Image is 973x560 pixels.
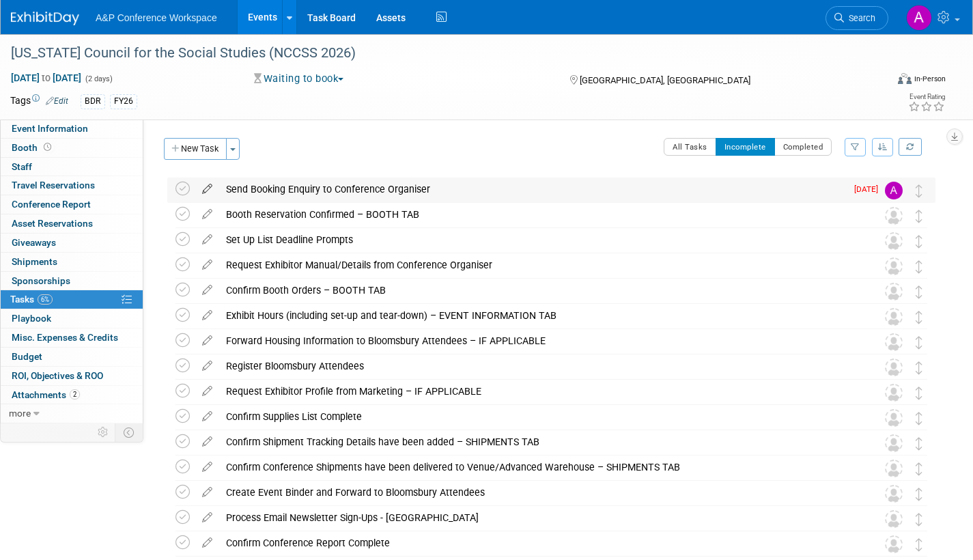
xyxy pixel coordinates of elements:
a: Budget [1,348,143,366]
a: edit [195,436,219,448]
a: Misc. Expenses & Credits [1,328,143,347]
div: Request Exhibitor Profile from Marketing – IF APPLICABLE [219,380,858,403]
span: 2 [70,389,80,400]
a: edit [195,259,219,271]
span: Tasks [10,294,53,305]
i: Move task [916,336,922,349]
div: Confirm Shipment Tracking Details have been added – SHIPMENTS TAB [219,430,858,453]
div: Confirm Booth Orders – BOOTH TAB [219,279,858,302]
img: Unassigned [885,485,903,503]
a: edit [195,385,219,397]
img: Unassigned [885,434,903,452]
a: Conference Report [1,195,143,214]
i: Move task [916,184,922,197]
a: Event Information [1,120,143,138]
a: edit [195,512,219,524]
div: [US_STATE] Council for the Social Studies (NCCSS 2026) [6,41,866,66]
span: [DATE] [DATE] [10,72,82,84]
span: Staff [12,161,32,172]
img: Unassigned [885,384,903,402]
a: Shipments [1,253,143,271]
a: Search [826,6,888,30]
div: Exhibit Hours (including set-up and tear-down) – EVENT INFORMATION TAB [219,304,858,327]
a: Travel Reservations [1,176,143,195]
span: 6% [38,294,53,305]
img: Unassigned [885,283,903,300]
a: edit [195,309,219,322]
a: edit [195,335,219,347]
a: Playbook [1,309,143,328]
div: Confirm Conference Report Complete [219,531,858,555]
span: Booth [12,142,54,153]
div: In-Person [914,74,946,84]
a: more [1,404,143,423]
img: Unassigned [885,510,903,528]
a: edit [195,360,219,372]
div: Booth Reservation Confirmed – BOOTH TAB [219,203,858,226]
div: Set Up List Deadline Prompts [219,228,858,251]
img: Unassigned [885,232,903,250]
i: Move task [916,285,922,298]
img: ExhibitDay [11,12,79,25]
a: edit [195,208,219,221]
a: Giveaways [1,234,143,252]
img: Unassigned [885,207,903,225]
i: Move task [916,538,922,551]
span: Event Information [12,123,88,134]
div: Confirm Supplies List Complete [219,405,858,428]
a: edit [195,410,219,423]
div: Forward Housing Information to Bloomsbury Attendees – IF APPLICABLE [219,329,858,352]
a: edit [195,234,219,246]
button: Completed [774,138,832,156]
a: edit [195,183,219,195]
a: edit [195,486,219,499]
img: Amanda Oney [906,5,932,31]
span: Attachments [12,389,80,400]
span: [GEOGRAPHIC_DATA], [GEOGRAPHIC_DATA] [580,75,750,85]
a: edit [195,461,219,473]
img: Unassigned [885,359,903,376]
a: Attachments2 [1,386,143,404]
a: Sponsorships [1,272,143,290]
i: Move task [916,462,922,475]
img: Unassigned [885,333,903,351]
a: edit [195,284,219,296]
i: Move task [916,235,922,248]
button: All Tasks [664,138,716,156]
i: Move task [916,361,922,374]
img: Unassigned [885,409,903,427]
i: Move task [916,210,922,223]
span: Travel Reservations [12,180,95,191]
a: Refresh [899,138,922,156]
span: Misc. Expenses & Credits [12,332,118,343]
span: Shipments [12,256,57,267]
div: Request Exhibitor Manual/Details from Conference Organiser [219,253,858,277]
span: Budget [12,351,42,362]
span: ROI, Objectives & ROO [12,370,103,381]
img: Unassigned [885,460,903,477]
td: Toggle Event Tabs [115,423,143,441]
a: edit [195,537,219,549]
a: Booth [1,139,143,157]
i: Move task [916,513,922,526]
div: FY26 [110,94,137,109]
button: New Task [164,138,227,160]
div: BDR [81,94,105,109]
a: Asset Reservations [1,214,143,233]
a: Edit [46,96,68,106]
a: Tasks6% [1,290,143,309]
img: Unassigned [885,308,903,326]
span: Search [844,13,875,23]
i: Move task [916,260,922,273]
span: Giveaways [12,237,56,248]
span: A&P Conference Workspace [96,12,217,23]
i: Move task [916,488,922,501]
span: Sponsorships [12,275,70,286]
img: Unassigned [885,535,903,553]
img: Format-Inperson.png [898,73,912,84]
img: Unassigned [885,257,903,275]
button: Incomplete [716,138,775,156]
i: Move task [916,311,922,324]
a: ROI, Objectives & ROO [1,367,143,385]
span: Conference Report [12,199,91,210]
